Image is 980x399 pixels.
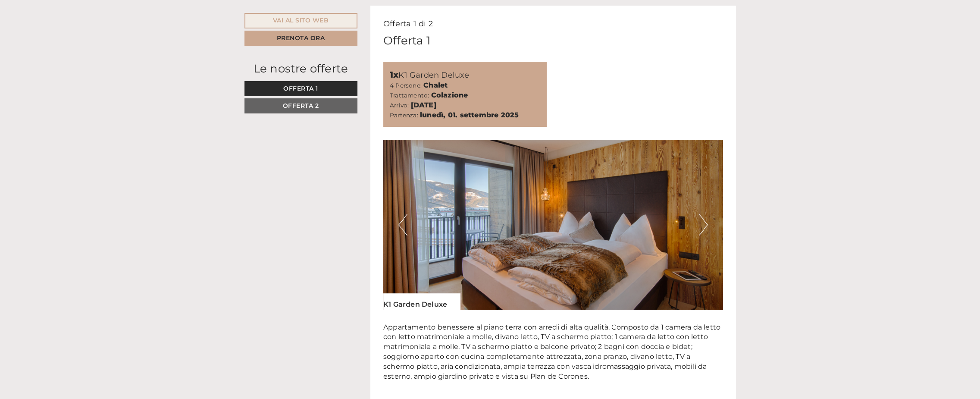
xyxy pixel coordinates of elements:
[390,112,418,119] small: Partenza:
[383,323,723,382] p: Appartamento benessere al piano terra con arredi di alta qualità. Composto da 1 camera da letto c...
[283,85,318,92] span: Offerta 1
[390,69,398,80] b: 1x
[383,140,723,310] img: image
[420,111,519,119] b: lunedì, 01. settembre 2025
[383,293,460,310] div: K1 Garden Deluxe
[244,61,357,77] div: Le nostre offerte
[431,91,468,99] b: Colazione
[244,31,357,46] a: Prenota ora
[244,13,357,28] a: Vai al sito web
[411,101,436,109] b: [DATE]
[390,82,422,89] small: 4 Persone:
[423,81,448,89] b: Chalet
[390,69,540,81] div: K1 Garden Deluxe
[390,92,429,99] small: Trattamento:
[398,214,407,236] button: Previous
[383,19,433,28] span: Offerta 1 di 2
[383,33,430,49] div: Offerta 1
[283,102,319,110] span: Offerta 2
[699,214,708,236] button: Next
[390,102,409,109] small: Arrivo:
